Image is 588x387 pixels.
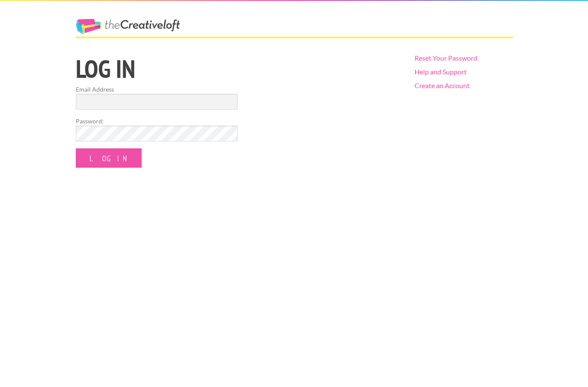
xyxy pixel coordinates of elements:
input: Log In [76,148,142,168]
h1: Log in [76,56,400,81]
a: Help and Support [415,68,467,76]
a: Reset Your Password [415,54,477,62]
label: Email Address [76,85,238,94]
a: Create an Account [415,81,470,89]
a: The Creative Loft [76,19,180,34]
label: Password: [76,117,238,126]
